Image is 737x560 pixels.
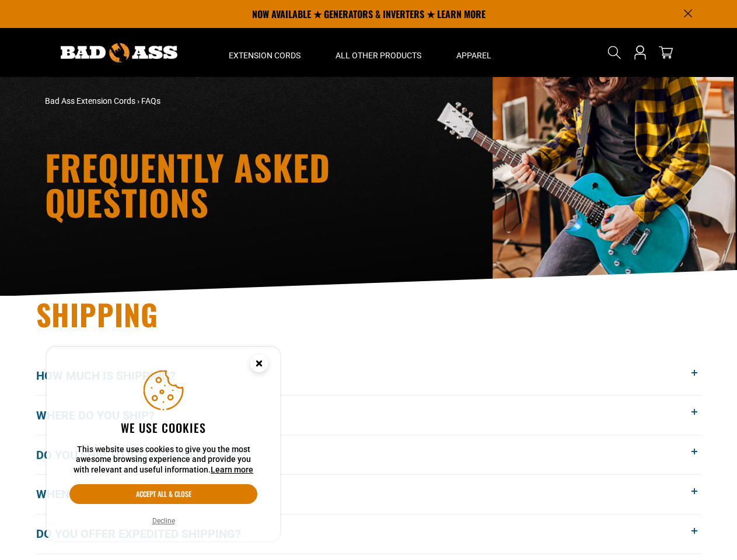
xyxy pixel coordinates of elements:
span: When will my order get here? [36,485,239,503]
span: Do you offer expedited shipping? [36,525,259,542]
span: Extension Cords [229,50,301,61]
p: This website uses cookies to give you the most awesome browsing experience and provide you with r... [69,444,257,475]
aside: Cookie Consent [47,347,280,542]
h2: We use cookies [69,420,257,435]
span: Apparel [456,50,491,61]
summary: Search [605,43,624,62]
button: Do you ship to [GEOGRAPHIC_DATA]? [36,435,701,474]
a: Bad Ass Extension Cords [45,96,135,106]
button: Decline [149,515,179,527]
button: Do you offer expedited shipping? [36,514,701,554]
span: How much is shipping? [36,367,193,384]
button: When will my order get here? [36,475,701,514]
img: Bad Ass Extension Cords [61,43,177,62]
span: Shipping [36,292,159,335]
summary: Apparel [439,28,509,77]
h1: Frequently Asked Questions [45,149,471,219]
button: Accept all & close [69,484,257,504]
button: Where do you ship? [36,395,701,435]
nav: breadcrumbs [45,95,471,107]
summary: Extension Cords [211,28,318,77]
span: Where do you ship? [36,407,172,424]
button: How much is shipping? [36,356,701,395]
summary: All Other Products [318,28,439,77]
a: Learn more [211,465,253,474]
span: › [137,96,139,106]
span: FAQs [141,96,160,106]
span: Do you ship to [GEOGRAPHIC_DATA]? [36,446,264,464]
span: All Other Products [336,50,421,61]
